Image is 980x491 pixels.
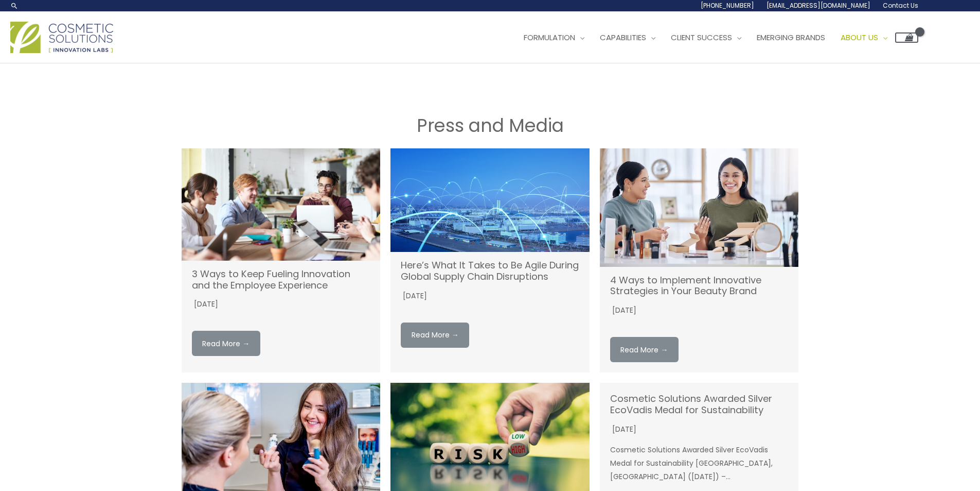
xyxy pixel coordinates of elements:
[182,113,799,138] h1: Press and Media
[401,290,427,302] time: [DATE]
[610,392,772,416] a: Cosmetic Solutions Awarded Silver EcoVadis Medal for Sustainability
[841,32,878,43] span: About Us
[192,331,260,356] a: Read More → (opens in a new tab)
[895,32,918,43] a: View Shopping Cart, empty
[757,32,825,43] span: Emerging Brands
[10,2,19,10] a: Search icon link
[833,22,895,53] a: About Us
[182,148,381,260] img: 3 Ways to Keep Fueling Innovation and the Employee Experience
[610,424,636,435] time: [DATE]
[767,1,870,10] span: [EMAIL_ADDRESS][DOMAIN_NAME]
[701,1,754,10] span: [PHONE_NUMBER]
[192,267,350,292] a: 3 Ways to Keep Fueling Innovation and the Employee Experience (opens in a new tab)
[401,323,469,348] a: Read More → (opens in a new tab)
[508,22,918,53] nav: Site Navigation
[610,443,789,483] p: Cosmetic Solutions Awarded Silver EcoVadis Medal for Sustainability [GEOGRAPHIC_DATA], [GEOGRAPHI...
[610,337,679,362] a: Read More →
[749,22,833,53] a: Emerging Brands
[592,22,663,53] a: Capabilities
[524,32,575,43] span: Formulation
[390,148,590,252] a: (opens in a new tab)
[883,1,918,10] span: Contact Us
[516,22,592,53] a: Formulation
[610,274,761,298] a: 4 Ways to Implement Innovative Strategies in Your Beauty Brand
[10,22,113,53] img: Cosmetic Solutions Logo
[610,304,636,316] time: [DATE]
[671,32,732,43] span: Client Success
[182,148,381,260] a: (opens in a new tab)
[600,32,646,43] span: Capabilities
[401,259,579,283] a: Here’s What It Takes to Be Agile During Global Supply Chain Disruptions
[192,298,218,310] time: [DATE]
[663,22,749,53] a: Client Success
